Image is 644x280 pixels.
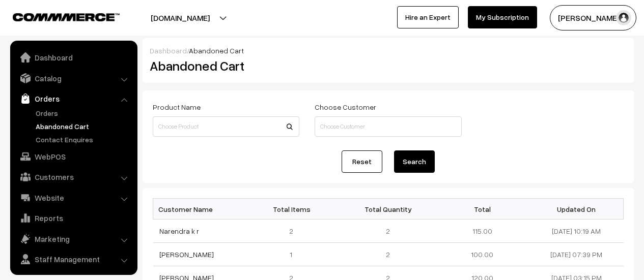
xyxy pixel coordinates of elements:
[153,116,299,137] input: Choose Product
[13,10,102,22] a: COMMMERCE
[435,199,529,220] th: Total
[13,168,134,186] a: Customers
[247,199,341,220] th: Total Items
[315,116,461,137] input: Choose Customer
[159,250,214,259] a: [PERSON_NAME]
[247,220,341,243] td: 2
[33,134,134,145] a: Contact Enquires
[189,46,244,55] span: Abandoned Cart
[341,243,435,266] td: 2
[616,10,631,25] img: user
[13,13,120,21] img: COMMMERCE
[341,220,435,243] td: 2
[115,5,245,30] button: [DOMAIN_NAME]
[13,230,134,248] a: Marketing
[13,89,134,108] a: Orders
[397,6,459,28] a: Hire an Expert
[13,209,134,227] a: Reports
[13,69,134,87] a: Catalog
[153,102,201,112] label: Product Name
[468,6,537,28] a: My Subscription
[150,58,298,74] h2: Abandoned Cart
[247,243,341,266] td: 1
[159,227,199,235] a: Narendra k r
[550,5,636,30] button: [PERSON_NAME]
[342,150,382,173] a: Reset
[150,46,187,55] a: Dashboard
[33,121,134,132] a: Abandoned Cart
[13,250,134,268] a: Staff Management
[435,220,529,243] td: 115.00
[33,108,134,118] a: Orders
[153,199,247,220] th: Customer Name
[150,45,627,56] div: /
[394,150,435,173] button: Search
[529,243,624,266] td: [DATE] 07:39 PM
[529,199,624,220] th: Updated On
[435,243,529,266] td: 100.00
[13,48,134,67] a: Dashboard
[341,199,435,220] th: Total Quantity
[529,220,624,243] td: [DATE] 10:19 AM
[13,147,134,166] a: WebPOS
[315,102,376,112] label: Choose Customer
[13,189,134,207] a: Website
